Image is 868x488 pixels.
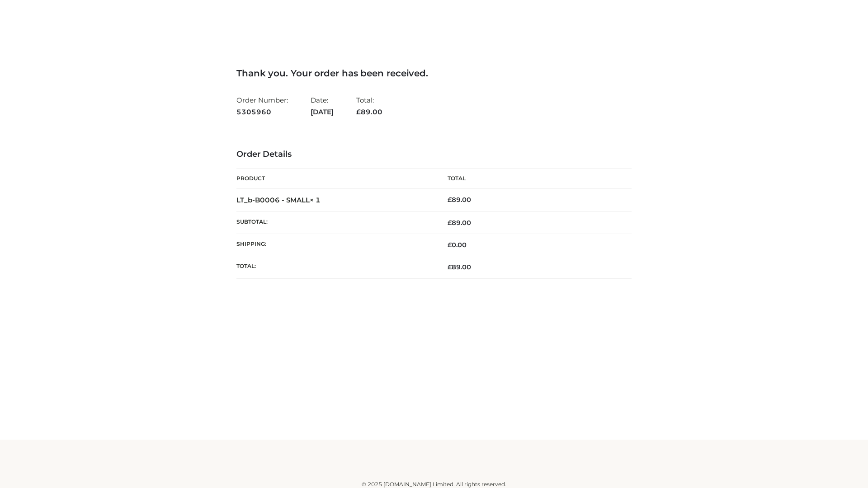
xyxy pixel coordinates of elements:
[356,92,382,120] li: Total:
[356,108,361,116] span: £
[236,68,632,79] h3: Thank you. Your order has been received.
[448,219,471,227] span: 89.00
[236,234,434,256] th: Shipping:
[236,211,434,234] th: Subtotal:
[236,169,434,189] th: Product
[310,196,321,204] strong: × 1
[448,196,452,204] span: £
[448,196,471,204] bdi: 89.00
[236,92,288,120] li: Order Number:
[448,263,452,271] span: £
[236,150,632,160] h3: Order Details
[236,196,321,204] strong: LT_b-B0006 - SMALL
[448,241,467,249] bdi: 0.00
[448,263,471,271] span: 89.00
[311,106,334,118] strong: [DATE]
[448,241,452,249] span: £
[311,92,334,120] li: Date:
[434,169,632,189] th: Total
[356,108,382,116] span: 89.00
[236,256,434,278] th: Total:
[236,106,288,118] strong: 5305960
[448,219,452,227] span: £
